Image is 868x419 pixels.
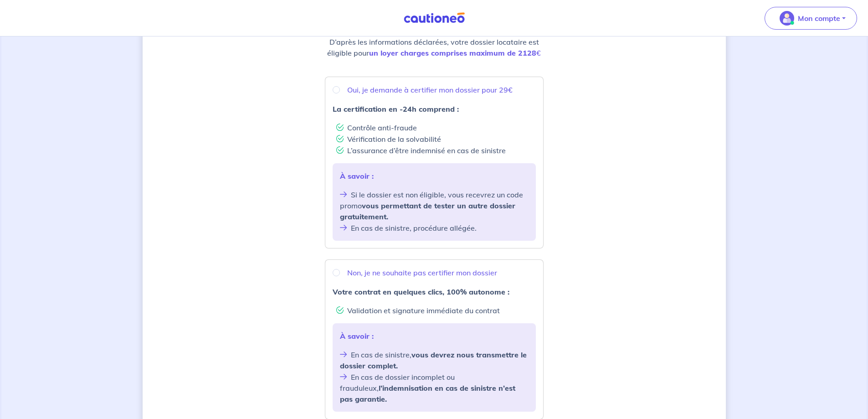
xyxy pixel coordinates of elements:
[340,201,515,221] strong: vous permettant de tester un autre dossier gratuitement.
[347,267,497,278] p: Non, je ne souhaite pas certifier mon dossier
[336,305,536,316] li: Validation et signature immédiate du contrat
[369,48,541,57] em: €
[369,48,536,57] strong: un loyer charges comprises maximum de 2128
[340,331,374,341] strong: À savoir :
[400,12,468,24] img: Cautioneo
[333,287,509,296] strong: Votre contrat en quelques clics, 100% autonome :
[340,350,527,370] strong: vous devrez nous transmettre le dossier complet.
[765,7,857,30] button: illu_account_valid_menu.svgMon compte
[798,13,840,24] p: Mon compte
[336,122,536,133] li: Contrôle anti-fraude
[347,84,513,95] p: Oui, je demande à certifier mon dossier pour 29€
[340,383,515,403] strong: l’indemnisation en cas de sinistre n’est pas garantie.
[340,349,529,371] li: En cas de sinistre,
[325,36,544,58] p: D’après les informations déclarées, votre dossier locataire est éligible pour
[336,145,536,156] li: L’assurance d’être indemnisé en cas de sinistre
[333,104,459,114] strong: La certification en -24h comprend :
[340,189,529,222] li: Si le dossier est non éligible, vous recevrez un code promo
[340,222,529,233] li: En cas de sinistre, procédure allégée.
[340,371,529,404] li: En cas de dossier incomplet ou frauduleux,
[780,11,794,26] img: illu_account_valid_menu.svg
[340,171,374,181] strong: À savoir :
[336,133,536,145] li: Vérification de la solvabilité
